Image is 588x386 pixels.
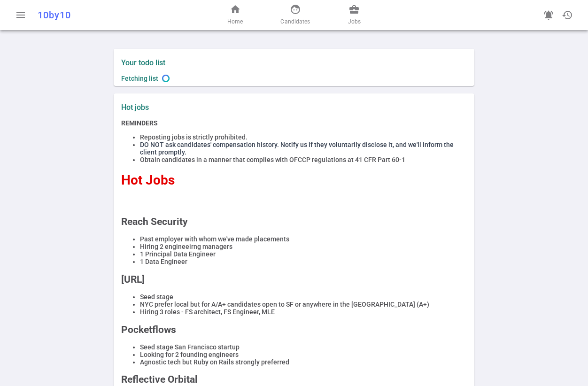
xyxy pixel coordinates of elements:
[227,17,243,26] span: Home
[121,374,467,385] h2: Reflective Orbital
[38,9,192,21] div: 10by10
[140,250,467,258] li: 1 Principal Data Engineer
[280,4,310,26] a: Candidates
[121,274,467,285] h2: [URL]
[140,258,467,265] li: 1 Data Engineer
[140,133,467,141] li: Reposting jobs is strictly prohibited.
[348,4,361,26] a: Jobs
[290,4,301,15] span: face
[15,9,26,21] span: menu
[348,17,361,26] span: Jobs
[280,17,310,26] span: Candidates
[140,308,467,316] li: Hiring 3 roles - FS architect, FS Engineer, MLE
[121,324,467,335] h2: Pocketflows
[140,293,467,301] li: Seed stage
[140,243,467,250] li: Hiring 2 engineeirng managers
[558,6,577,24] button: Open history
[121,172,175,188] span: Hot Jobs
[539,6,558,24] a: Go to see announcements
[140,235,467,243] li: Past employer with whom we've made placements
[230,4,241,15] span: home
[121,58,467,67] label: Your todo list
[140,351,467,358] li: Looking for 2 founding engineers
[121,103,290,112] label: Hot jobs
[227,4,243,26] a: Home
[11,6,30,24] button: Open menu
[543,9,554,21] span: notifications_active
[140,156,467,163] li: Obtain candidates in a manner that complies with OFCCP regulations at 41 CFR Part 60-1
[121,119,158,127] strong: REMINDERS
[562,9,573,21] span: history
[140,301,467,308] li: NYC prefer local but for A/A+ candidates open to SF or anywhere in the [GEOGRAPHIC_DATA] (A+)
[348,4,360,15] span: business_center
[140,358,467,366] li: Agnostic tech but Ruby on Rails strongly preferred
[140,343,467,351] li: Seed stage San Francisco startup
[121,75,158,82] span: Fetching list
[121,216,467,227] h2: Reach Security
[140,141,454,156] span: DO NOT ask candidates' compensation history. Notify us if they voluntarily disclose it, and we'll...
